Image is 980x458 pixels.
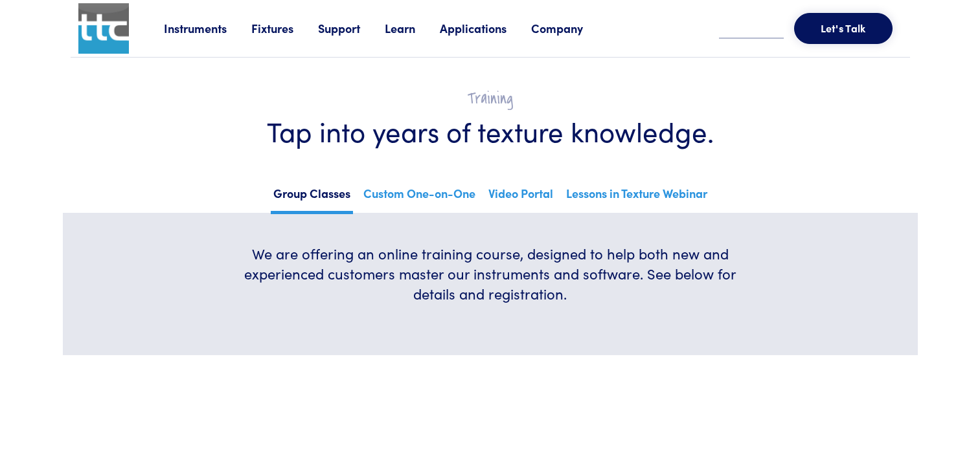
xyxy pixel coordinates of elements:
[102,114,879,148] h1: Tap into years of texture knowledge.
[385,20,440,36] a: Learn
[318,20,385,36] a: Support
[440,20,531,36] a: Applications
[78,3,129,54] img: ttc_logo_1x1_v1.0.png
[361,182,478,211] a: Custom One-on-One
[102,89,879,109] h2: Training
[234,244,747,303] h6: We are offering an online training course, designed to help both new and experienced customers ma...
[794,13,893,44] button: Let's Talk
[251,20,318,36] a: Fixtures
[564,182,710,211] a: Lessons in Texture Webinar
[164,20,251,36] a: Instruments
[271,182,353,214] a: Group Classes
[531,20,608,36] a: Company
[486,182,556,211] a: Video Portal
